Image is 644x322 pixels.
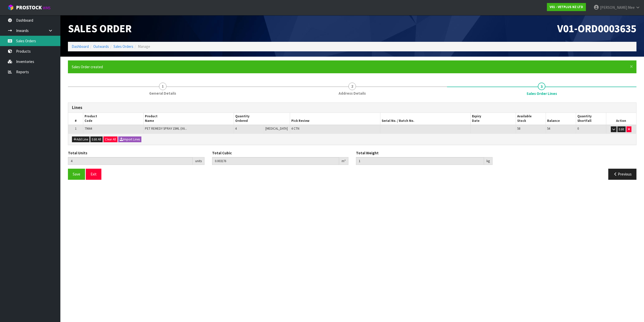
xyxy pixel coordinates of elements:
strong: V01 - VETPLUS NZ LTD [550,5,583,9]
span: 3 [538,83,545,90]
h3: Lines [72,105,632,110]
div: m³ [339,157,348,165]
th: Product Code [83,113,143,125]
span: 1 [159,83,167,90]
div: kg [484,157,493,165]
a: Sales Orders [113,44,133,49]
input: Total Cubic [212,157,339,165]
span: 1 [75,126,76,131]
th: Serial No. / Batch No. [380,113,471,125]
th: # [68,113,83,125]
div: units [193,157,205,165]
button: Edit All [90,136,103,142]
span: ProStock [16,4,42,11]
th: Available Stock [516,113,546,125]
span: Mee [628,5,635,10]
span: 4 [235,126,237,131]
span: PET REMEDY SPRAY 15ML (X6... [145,126,187,131]
img: cube-alt.png [8,4,14,11]
span: Sales Order Lines [527,91,557,96]
th: Balance [546,113,576,125]
button: Add Line [72,136,90,142]
small: WMS [43,6,51,10]
th: Quantity Ordered [234,113,290,125]
span: 54 [547,126,550,131]
label: Total Units [68,150,87,156]
button: Clear All [103,136,117,142]
button: Edit [617,126,626,132]
span: 79664 [85,126,92,131]
th: Action [606,113,636,125]
span: Save [73,172,80,176]
label: Total Cubic [212,150,232,156]
span: × [630,63,633,70]
th: Expiry Date [471,113,516,125]
th: Pick Review [290,113,380,125]
button: Import Lines [118,136,141,142]
button: Exit [86,169,101,180]
span: Sales Order [68,22,132,35]
input: Total Weight [356,157,484,165]
span: [MEDICAL_DATA] [265,126,288,131]
span: Sales Order created [72,64,103,69]
span: 58 [517,126,520,131]
button: Save [68,169,85,180]
th: Product Name [143,113,234,125]
span: [PERSON_NAME] [600,5,627,10]
span: 4 CTN [291,126,299,131]
input: Total Units [68,157,193,165]
span: 2 [348,83,356,90]
span: Manage [138,44,150,49]
span: Sales Order Lines [68,99,636,184]
span: 0 [577,126,579,131]
a: Dashboard [72,44,89,49]
a: Outwards [93,44,109,49]
span: V01-ORD0003635 [557,22,636,35]
label: Total Weight [356,150,379,156]
span: Address Details [339,91,366,96]
th: Quantity Shortfall [576,113,606,125]
span: General Details [149,91,176,96]
button: Previous [608,169,636,180]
